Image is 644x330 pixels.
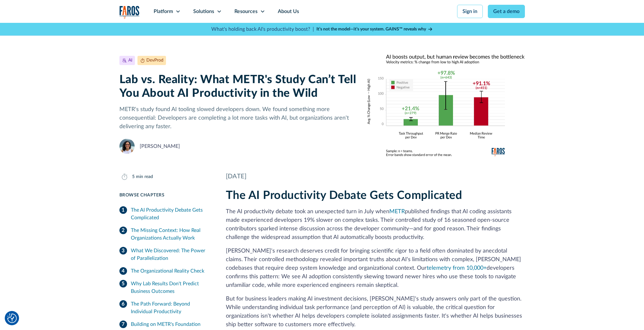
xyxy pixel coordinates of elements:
[226,189,525,202] h2: The AI Productivity Debate Gets Complicated
[226,172,525,181] div: [DATE]
[389,209,405,214] a: METR
[226,247,525,290] p: [PERSON_NAME]'s research deserves credit for bringing scientific rigor to a field often dominated...
[119,139,135,154] img: Naomi Lurie
[119,192,211,199] div: Browse Chapters
[427,265,487,271] a: telemetry from 10,000+
[131,300,211,315] div: The Path Forward: Beyond Individual Productivity
[119,204,211,224] a: The AI Productivity Debate Gets Complicated
[119,6,140,19] a: home
[128,57,132,64] div: AI
[119,105,357,131] p: METR's study found AI tooling slowed developers down. We found something more consequential: Deve...
[131,247,211,262] div: What We Discovered: The Power of Parallelization
[119,73,357,100] h1: Lab vs. Reality: What METR's Study Can’t Tell You About AI Productivity in the Wild
[132,174,135,180] div: 5
[131,206,211,221] div: The AI Productivity Debate Gets Complicated
[7,313,17,323] button: Cookie Settings
[119,6,140,19] img: Logo of the analytics and reporting company Faros.
[488,5,525,18] a: Get a demo
[146,57,163,64] div: DevProd
[367,53,525,156] img: A chart from the AI Productivity Paradox Report 2025 showing that AI boosts output, but human rev...
[131,320,201,328] div: Building on METR's Foundation
[131,267,204,275] div: The Organizational Reality Check
[193,8,214,15] div: Solutions
[140,142,180,150] div: [PERSON_NAME]
[131,280,211,295] div: Why Lab Results Don't Predict Business Outcomes
[119,265,211,277] a: The Organizational Reality Check
[119,224,211,244] a: The Missing Context: How Real Organizations Actually Work
[7,313,17,323] img: Revisit consent button
[226,208,525,242] p: The AI productivity debate took an unexpected turn in July when published findings that AI coding...
[131,227,211,242] div: The Missing Context: How Real Organizations Actually Work
[226,295,525,329] p: But for business leaders making AI investment decisions, [PERSON_NAME]'s study answers only part ...
[211,25,314,33] p: What's holding back AI's productivity boost? |
[234,8,258,15] div: Resources
[119,277,211,298] a: Why Lab Results Don't Predict Business Outcomes
[316,27,426,31] strong: It’s not the model—it’s your system. GAINS™ reveals why
[316,26,433,33] a: It’s not the model—it’s your system. GAINS™ reveals why
[457,5,483,18] a: Sign in
[119,298,211,318] a: The Path Forward: Beyond Individual Productivity
[119,244,211,265] a: What We Discovered: The Power of Parallelization
[154,8,173,15] div: Platform
[136,174,153,180] div: min read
